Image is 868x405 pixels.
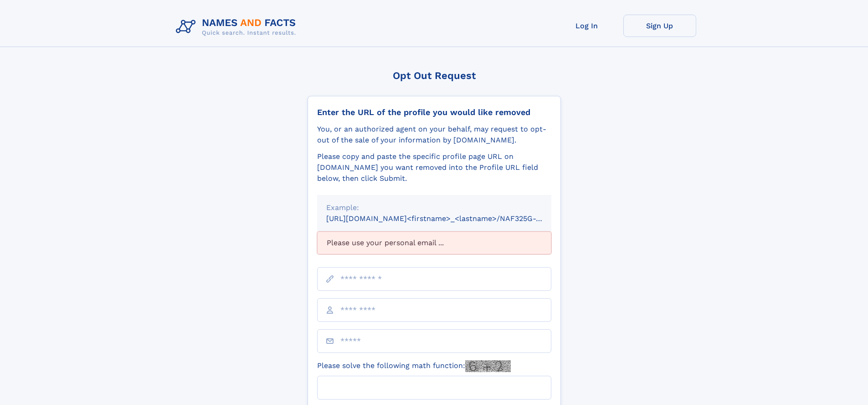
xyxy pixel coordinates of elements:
div: Example: [326,202,542,213]
small: [URL][DOMAIN_NAME]<firstname>_<lastname>/NAF325G-xxxxxxxx [326,214,569,223]
img: Logo Names and Facts [172,15,303,39]
a: Sign Up [623,15,696,37]
div: Please use your personal email ... [317,231,551,254]
div: Opt Out Request [308,70,561,81]
a: Log In [550,15,623,37]
div: Please copy and paste the specific profile page URL on [DOMAIN_NAME] you want removed into the Pr... [317,151,551,184]
div: You, or an authorized agent on your behalf, may request to opt-out of the sale of your informatio... [317,124,551,146]
label: Please solve the following math function: [317,360,511,372]
div: Enter the URL of the profile you would like removed [317,107,551,117]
